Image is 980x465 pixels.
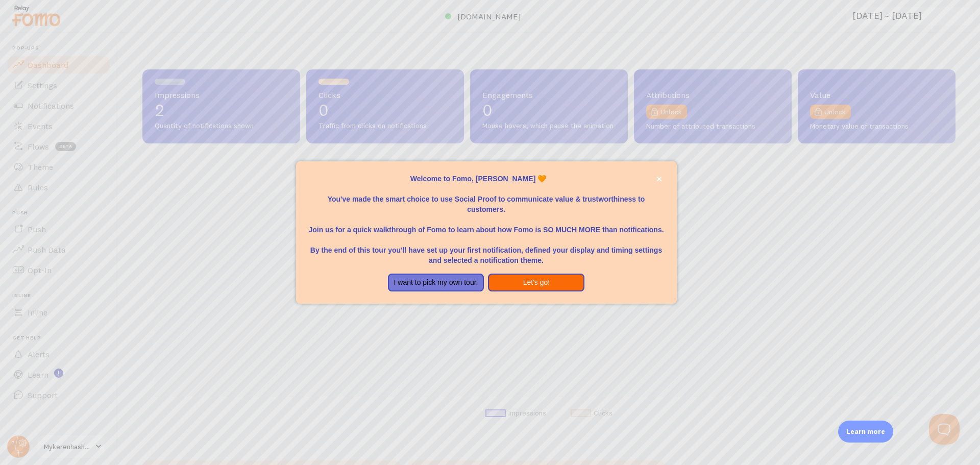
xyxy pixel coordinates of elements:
[308,235,665,265] p: By the end of this tour you'll have set up your first notification, defined your display and timi...
[654,174,665,184] button: close,
[308,174,665,184] p: Welcome to Fomo, [PERSON_NAME] 🧡
[838,421,893,443] div: Learn more
[846,427,885,436] p: Learn more
[296,161,677,304] div: Welcome to Fomo, Shneur Brook 🧡You&amp;#39;ve made the smart choice to use Social Proof to commun...
[308,184,665,214] p: You've made the smart choice to use Social Proof to communicate value & trustworthiness to custom...
[308,214,665,235] p: Join us for a quick walkthrough of Fomo to learn about how Fomo is SO MUCH MORE than notifications.
[488,274,584,292] button: Let's go!
[388,274,484,292] button: I want to pick my own tour.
